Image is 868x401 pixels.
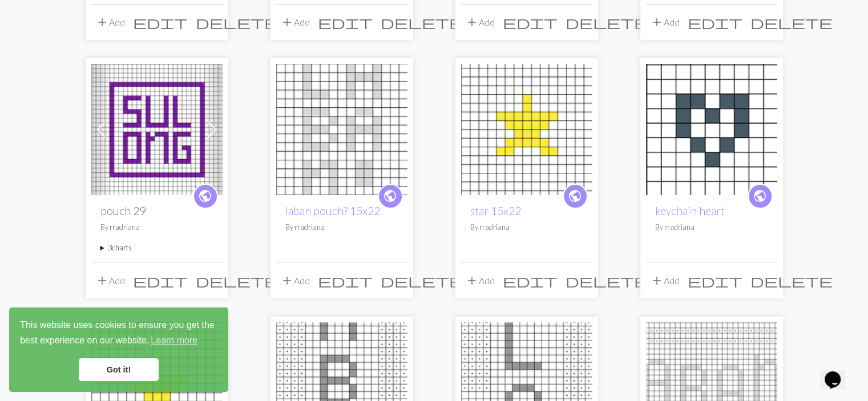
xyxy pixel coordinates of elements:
a: learn more about cookies [149,332,199,349]
button: Delete [377,270,467,291]
a: laban pouch? 15x22 [285,204,380,217]
a: dismiss cookie message [79,358,159,381]
a: public [193,184,218,209]
button: Edit [684,270,746,291]
button: Edit [499,11,562,33]
img: keychain heart [646,64,777,195]
span: public [383,187,397,205]
span: add [465,14,479,30]
button: Add [276,270,314,291]
a: public [378,184,403,209]
h2: pouch 29 [100,204,213,217]
span: delete [381,273,463,289]
button: Delete [377,11,467,33]
i: public [568,185,582,208]
i: public [383,185,397,208]
span: edit [318,14,373,30]
a: public [563,184,588,209]
button: Delete [192,270,282,291]
p: By rradriana [285,222,398,233]
i: Edit [503,274,558,287]
p: By rradriana [470,222,583,233]
button: Edit [499,270,562,291]
span: public [198,187,212,205]
span: public [568,187,582,205]
span: delete [566,273,648,289]
span: add [95,14,109,30]
span: edit [133,14,188,30]
button: Add [461,11,499,33]
img: laban pouch? 13x20 [276,64,407,195]
span: edit [503,14,558,30]
button: Delete [562,270,652,291]
i: public [753,185,767,208]
span: delete [381,14,463,30]
button: Delete [192,11,282,33]
a: star 15x22 [470,204,521,217]
p: By rradriana [655,222,768,233]
button: Add [461,270,499,291]
span: edit [133,273,188,289]
i: Edit [133,15,188,29]
span: edit [318,273,373,289]
button: Edit [684,11,746,33]
button: Edit [129,270,192,291]
img: sulong 29 [91,64,223,195]
span: delete [750,14,833,30]
span: delete [566,14,648,30]
img: star 15x22 [461,64,592,195]
button: Edit [314,270,377,291]
a: sulong 29 [91,123,223,133]
i: Edit [318,15,373,29]
i: Edit [503,15,558,29]
span: delete [196,14,278,30]
span: add [650,273,664,289]
a: keychain heart [655,204,725,217]
p: By rradriana [100,222,213,233]
i: public [198,185,212,208]
i: Edit [688,15,742,29]
iframe: chat widget [820,355,857,390]
button: Delete [746,270,837,291]
summary: 3charts [100,242,213,253]
a: star 15x22 [461,123,592,133]
button: Add [91,270,129,291]
span: edit [688,273,742,289]
button: Delete [746,11,837,33]
span: add [280,273,294,289]
a: keychain heart [646,123,777,133]
span: add [465,273,479,289]
a: public [748,184,773,209]
button: Add [276,11,314,33]
a: sulong vertical [276,381,407,392]
button: Add [646,270,684,291]
span: add [280,14,294,30]
button: Add [91,11,129,33]
span: public [753,187,767,205]
span: add [95,273,109,289]
a: laban pouch? 13x20 [276,123,407,133]
i: Edit [688,274,742,287]
button: Add [646,11,684,33]
button: Edit [314,11,377,33]
i: Edit [133,274,188,287]
button: Delete [562,11,652,33]
button: Edit [129,11,192,33]
span: add [650,14,664,30]
span: delete [196,273,278,289]
a: sulong vertical [461,381,592,392]
span: delete [750,273,833,289]
i: Edit [318,274,373,287]
div: cookieconsent [9,307,228,392]
span: This website uses cookies to ensure you get the best experience on our website. [20,318,217,349]
span: edit [503,273,558,289]
a: laban! [646,381,777,392]
span: edit [688,14,742,30]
